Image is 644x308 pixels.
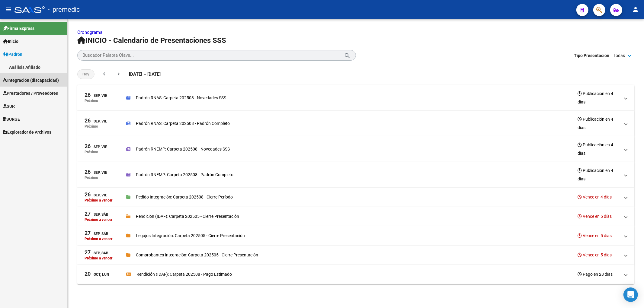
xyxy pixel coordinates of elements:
[578,166,620,183] h3: Publicación en 4 días
[632,6,639,13] mat-icon: person
[574,52,609,59] span: Tipo Presentación
[578,251,612,259] h3: Vence en 5 días
[85,192,107,198] div: Sep, Vie
[578,270,613,278] h3: Pago en 28 días
[578,212,612,221] h3: Vence en 5 días
[3,90,58,97] span: Prestadores / Proveedores
[85,211,108,218] div: Sep, Sáb
[101,71,107,77] mat-icon: chevron_left
[3,38,18,45] span: Inicio
[85,144,91,149] span: 26
[85,150,98,154] p: Próximo
[3,25,34,32] span: Firma Express
[85,250,91,255] span: 27
[85,118,107,124] div: Sep, Vie
[85,99,98,103] p: Próximo
[85,218,112,222] p: Próximo a vencer
[77,69,95,79] button: Hoy
[85,256,112,260] p: Próximo a vencer
[85,198,112,202] p: Próximo a vencer
[578,141,620,157] h3: Publicación en 4 días
[136,194,233,200] p: Pedido Integración: Carpeta 202508 - Cierre Período
[136,120,230,127] p: Padrón RNAS: Carpeta 202508 - Padrón Completo
[85,124,98,129] p: Próximo
[578,231,612,240] h3: Vence en 5 días
[116,71,122,77] mat-icon: chevron_right
[77,136,634,162] mat-expansion-panel-header: 26Sep, ViePróximoPadrón RNEMP: Carpeta 202508 - Novedades SSSPublicación en 4 días
[623,287,638,302] div: Open Intercom Messenger
[3,129,51,135] span: Explorador de Archivos
[85,169,91,175] span: 26
[136,213,239,220] p: Rendición (IDAF): Carpeta 202505 - Cierre Presentación
[77,36,226,45] span: INICIO - Calendario de Presentaciones SSS
[77,162,634,188] mat-expansion-panel-header: 26Sep, ViePróximoPadrón RNEMP: Carpeta 202508 - Padrón CompletoPublicación en 4 días
[85,230,91,236] span: 27
[77,207,634,226] mat-expansion-panel-header: 27Sep, SábPróximo a vencerRendición (IDAF): Carpeta 202505 - Cierre PresentaciónVence en 5 días
[129,71,161,78] span: [DATE] – [DATE]
[136,252,258,258] p: Comprobantes Integración: Carpeta 202505 - Cierre Presentación
[77,188,634,207] mat-expansion-panel-header: 26Sep, ViePróximo a vencerPedido Integración: Carpeta 202508 - Cierre PeríodoVence en 4 días
[3,77,59,84] span: Integración (discapacidad)
[85,118,91,123] span: 26
[344,52,351,59] mat-icon: search
[77,246,634,265] mat-expansion-panel-header: 27Sep, SábPróximo a vencerComprobantes Integración: Carpeta 202505 - Cierre PresentaciónVence en ...
[85,92,107,99] div: Sep, Vie
[85,230,108,237] div: Sep, Sáb
[77,85,634,111] mat-expansion-panel-header: 26Sep, ViePróximoPadrón RNAS: Carpeta 202508 - Novedades SSSPublicación en 4 días
[85,92,91,98] span: 26
[85,271,109,278] div: Oct, Lun
[77,111,634,136] mat-expansion-panel-header: 26Sep, ViePróximoPadrón RNAS: Carpeta 202508 - Padrón CompletoPublicación en 4 días
[578,193,612,201] h3: Vence en 4 días
[85,250,108,256] div: Sep, Sáb
[136,146,230,152] p: Padrón RNEMP: Carpeta 202508 - Novedades SSS
[85,169,107,176] div: Sep, Vie
[77,226,634,246] mat-expansion-panel-header: 27Sep, SábPróximo a vencerLegajos Integración: Carpeta 202505 - Cierre PresentaciónVence en 5 días
[578,115,620,132] h3: Publicación en 4 días
[136,271,232,278] p: Rendición (IDAF): Carpeta 202508 - Pago Estimado
[5,6,12,13] mat-icon: menu
[136,232,245,239] p: Legajos Integración: Carpeta 202505 - Cierre Presentación
[614,52,625,59] span: Todas
[136,94,226,101] p: Padrón RNAS: Carpeta 202508 - Novedades SSS
[85,192,91,197] span: 26
[48,3,80,16] span: - premedic
[85,211,91,217] span: 27
[85,271,91,277] span: 20
[85,144,107,150] div: Sep, Vie
[136,171,233,178] p: Padrón RNEMP: Carpeta 202508 - Padrón Completo
[3,116,20,122] span: SURGE
[3,103,15,110] span: SUR
[3,51,22,58] span: Padrón
[77,265,634,284] mat-expansion-panel-header: 20Oct, LunRendición (IDAF): Carpeta 202508 - Pago EstimadoPago en 28 días
[85,176,98,180] p: Próximo
[85,237,112,241] p: Próximo a vencer
[77,30,102,35] a: Cronograma
[578,89,620,106] h3: Publicación en 4 días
